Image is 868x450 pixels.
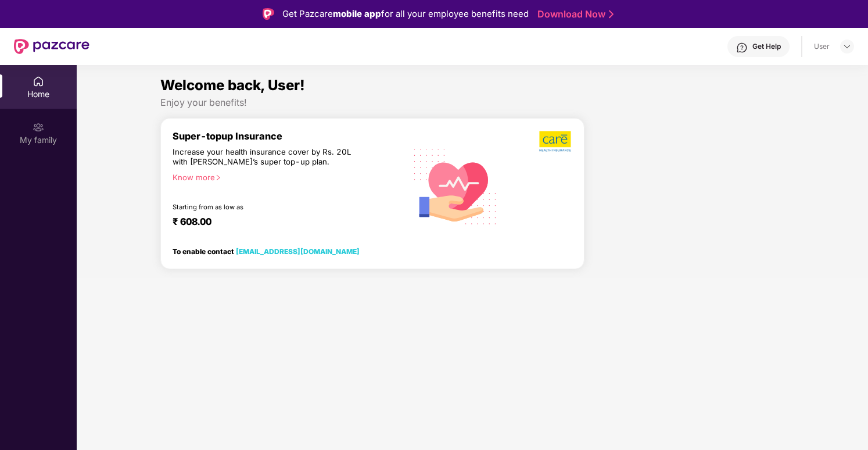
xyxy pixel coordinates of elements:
img: svg+xml;base64,PHN2ZyBpZD0iSGVscC0zMngzMiIgeG1sbnM9Imh0dHA6Ly93d3cudzMub3JnLzIwMDAvc3ZnIiB3aWR0aD... [736,42,748,53]
div: User [814,42,830,51]
div: Enjoy your benefits! [160,97,785,109]
img: New Pazcare Logo [14,39,89,54]
div: Get Pazcare for all your employee benefits need [282,7,529,21]
a: Download Now [537,8,610,20]
a: [EMAIL_ADDRESS][DOMAIN_NAME] [236,247,360,256]
img: b5dec4f62d2307b9de63beb79f102df3.png [539,130,572,152]
img: Stroke [609,8,614,20]
img: svg+xml;base64,PHN2ZyB3aWR0aD0iMjAiIGhlaWdodD0iMjAiIHZpZXdCb3g9IjAgMCAyMCAyMCIgZmlsbD0ibm9uZSIgeG... [33,122,44,133]
strong: mobile app [333,8,381,19]
img: svg+xml;base64,PHN2ZyBpZD0iSG9tZSIgeG1sbnM9Imh0dHA6Ly93d3cudzMub3JnLzIwMDAvc3ZnIiB3aWR0aD0iMjAiIG... [33,76,44,87]
div: Starting from as low as [173,203,357,211]
span: right [215,174,221,181]
div: ₹ 608.00 [173,216,394,230]
div: Get Help [752,42,781,51]
div: Know more [173,173,399,181]
div: Increase your health insurance cover by Rs. 20L with [PERSON_NAME]’s super top-up plan. [173,147,356,167]
img: svg+xml;base64,PHN2ZyBpZD0iRHJvcGRvd24tMzJ4MzIiIHhtbG5zPSJodHRwOi8vd3d3LnczLm9yZy8yMDAwL3N2ZyIgd2... [842,42,852,51]
div: To enable contact [173,247,360,255]
div: Super-topup Insurance [173,130,406,142]
img: svg+xml;base64,PHN2ZyB4bWxucz0iaHR0cDovL3d3dy53My5vcmcvMjAwMC9zdmciIHhtbG5zOnhsaW5rPSJodHRwOi8vd3... [406,135,505,237]
span: Welcome back, User! [160,77,305,94]
img: Logo [263,8,274,20]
